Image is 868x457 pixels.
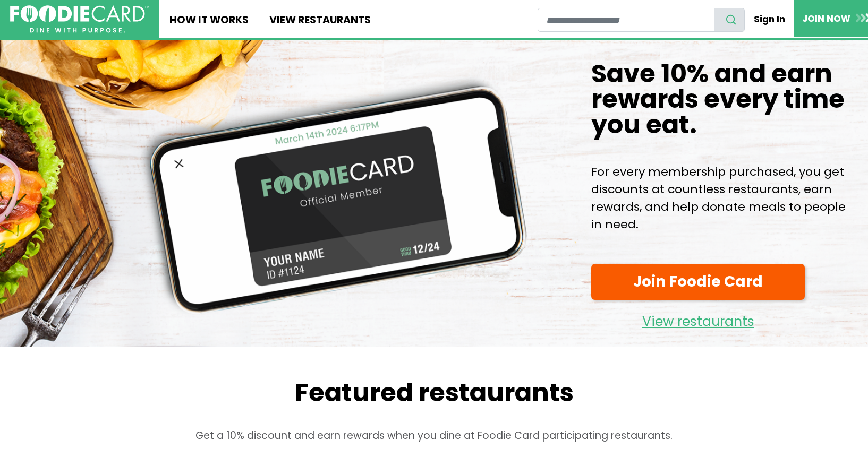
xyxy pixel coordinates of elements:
a: View restaurants [591,305,805,332]
a: Sign In [745,7,794,31]
a: Join Foodie Card [591,264,805,300]
h1: Save 10% and earn rewards every time you eat. [591,61,859,137]
p: For every membership purchased, you get discounts at countless restaurants, earn rewards, and hel... [591,163,859,233]
img: FoodieCard; Eat, Drink, Save, Donate [10,5,149,33]
p: Get a 10% discount and earn rewards when you dine at Foodie Card participating restaurants. [62,428,806,444]
h2: Featured restaurants [62,377,806,408]
input: restaurant search [538,8,714,32]
button: search [714,8,745,32]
